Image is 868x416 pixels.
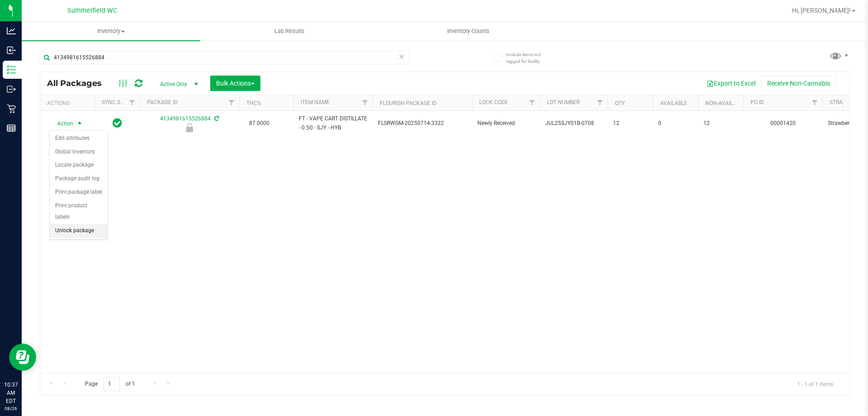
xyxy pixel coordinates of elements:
[479,99,508,105] a: Lock Code
[477,119,534,128] span: Newly Received
[545,119,602,128] span: JUL25SJY01B-0708
[379,22,557,41] a: Inventory Counts
[216,80,255,87] span: Bulk Actions
[658,119,693,128] span: 0
[761,76,836,91] button: Receive Non-Cannabis
[67,7,117,14] span: Summerfield WC
[50,145,108,159] li: Global inventory
[50,186,108,199] li: Print package label
[750,99,764,105] a: PO ID
[104,377,120,391] input: 1
[547,99,580,105] a: Lot Number
[378,119,467,128] span: FLSRWGM-20250714-3322
[47,78,111,88] span: All Packages
[660,100,687,106] a: Available
[50,132,108,145] li: Edit attributes
[138,123,241,132] div: Newly Received
[224,95,239,110] a: Filter
[50,224,108,238] li: Unlock package
[213,115,219,122] span: Sync from Compliance System
[7,85,16,94] inline-svg: Outbound
[807,95,822,110] a: Filter
[160,115,211,122] a: 4134981615526884
[705,100,745,106] a: Non-Available
[210,76,260,91] button: Bulk Actions
[245,117,274,130] span: 87.0000
[615,100,625,106] a: Qty
[74,117,85,130] span: select
[301,99,330,105] a: Item Name
[7,26,16,35] inline-svg: Analytics
[125,95,140,110] a: Filter
[22,22,200,41] a: Inventory
[435,27,502,35] span: Inventory Counts
[147,99,178,105] a: Package ID
[380,100,437,106] a: Flourish Package ID
[47,100,91,106] div: Actions
[50,172,108,186] li: Package audit log
[9,344,36,371] iframe: Resource center
[4,381,18,405] p: 10:37 AM EDT
[246,100,261,106] a: THC%
[7,104,16,113] inline-svg: Retail
[200,22,379,41] a: Lab Results
[701,76,761,91] button: Export to Excel
[7,124,16,133] inline-svg: Reports
[7,65,16,74] inline-svg: Inventory
[299,115,367,132] span: FT - VAPE CART DISTILLATE - 0.5G - SJY - HYB
[506,51,552,65] span: Include items not tagged for facility
[792,7,851,14] span: Hi, [PERSON_NAME]!
[262,27,317,35] span: Lab Results
[770,120,796,126] a: 00001420
[4,405,18,412] p: 08/26
[525,95,540,110] a: Filter
[613,119,647,128] span: 12
[703,119,738,128] span: 12
[830,99,848,105] a: Strain
[113,117,122,129] span: In Sync
[40,51,409,64] input: Search Package ID, Item Name, SKU, Lot or Part Number...
[50,199,108,224] li: Print product labels
[593,95,608,110] a: Filter
[77,377,142,391] span: Page of 1
[22,27,200,35] span: Inventory
[358,95,373,110] a: Filter
[50,158,108,172] li: Locate package
[398,51,405,62] span: Clear
[49,117,74,130] span: Action
[7,46,16,55] inline-svg: Inbound
[790,377,840,391] span: 1 - 1 of 1 items
[102,99,137,105] a: Sync Status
